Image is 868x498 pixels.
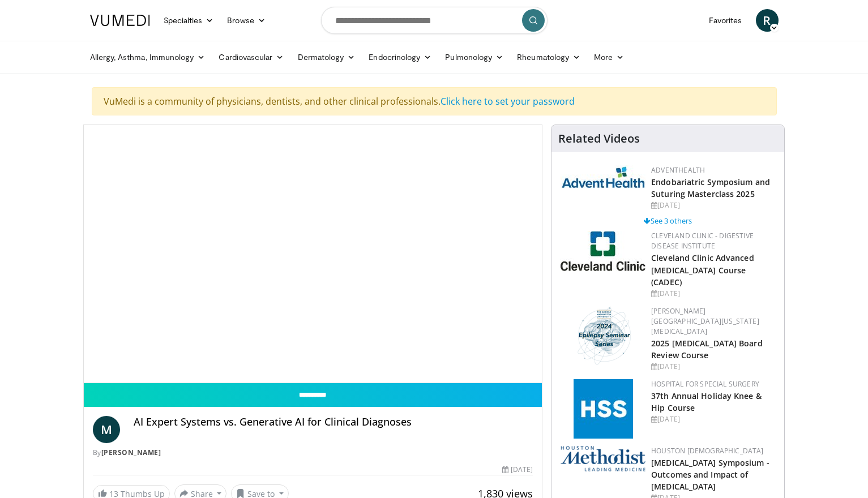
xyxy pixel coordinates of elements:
[651,414,775,424] div: [DATE]
[651,165,705,175] a: AdventHealth
[651,306,759,336] a: [PERSON_NAME][GEOGRAPHIC_DATA][US_STATE][MEDICAL_DATA]
[157,9,221,32] a: Specialties
[572,306,634,366] img: 76bc84c6-69a7-4c34-b56c-bd0b7f71564d.png.150x105_q85_autocrop_double_scale_upscale_version-0.2.png
[651,289,775,299] div: [DATE]
[212,46,290,68] a: Cardiovascular
[220,9,272,32] a: Browse
[651,362,775,372] div: [DATE]
[321,7,548,34] input: Search topics, interventions
[510,46,587,68] a: Rheumatology
[93,416,120,443] a: M
[83,46,212,68] a: Allergy, Asthma, Immunology
[644,216,692,226] a: See 3 others
[651,231,754,251] a: Cleveland Clinic - Digestive Disease Institute
[362,46,438,68] a: Endocrinology
[93,448,533,458] div: By
[561,165,645,188] img: 5c3c682d-da39-4b33-93a5-b3fb6ba9580b.jpg.150x105_q85_autocrop_double_scale_upscale_version-0.2.jpg
[756,9,779,32] a: R
[84,125,542,383] video-js: Video Player
[651,379,759,389] a: Hospital for Special Surgery
[651,200,775,211] div: [DATE]
[651,457,769,492] a: [MEDICAL_DATA] Symposium - Outcomes and Impact of [MEDICAL_DATA]
[702,9,749,32] a: Favorites
[90,15,150,26] img: VuMedi Logo
[291,46,362,68] a: Dermatology
[502,465,533,475] div: [DATE]
[587,46,631,68] a: More
[101,448,161,457] a: [PERSON_NAME]
[651,338,763,360] a: 2025 [MEDICAL_DATA] Board Review Course
[561,446,645,471] img: 5e4488cc-e109-4a4e-9fd9-73bb9237ee91.png.150x105_q85_autocrop_double_scale_upscale_version-0.2.png
[441,95,575,108] a: Click here to set your password
[92,87,777,115] div: VuMedi is a community of physicians, dentists, and other clinical professionals.
[561,231,645,271] img: 26c3db21-1732-4825-9e63-fd6a0021a399.jpg.150x105_q85_autocrop_double_scale_upscale_version-0.2.jpg
[134,416,533,428] h4: AI Expert Systems vs. Generative AI for Clinical Diagnoses
[651,177,770,199] a: Endobariatric Symposium and Suturing Masterclass 2025
[651,446,763,456] a: Houston [DEMOGRAPHIC_DATA]
[574,379,633,439] img: f5c2b4a9-8f32-47da-86a2-cd262eba5885.gif.150x105_q85_autocrop_double_scale_upscale_version-0.2.jpg
[651,252,754,287] a: Cleveland Clinic Advanced [MEDICAL_DATA] Course (CADEC)
[651,390,762,413] a: 37th Annual Holiday Knee & Hip Course
[438,46,510,68] a: Pulmonology
[558,132,640,145] h4: Related Videos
